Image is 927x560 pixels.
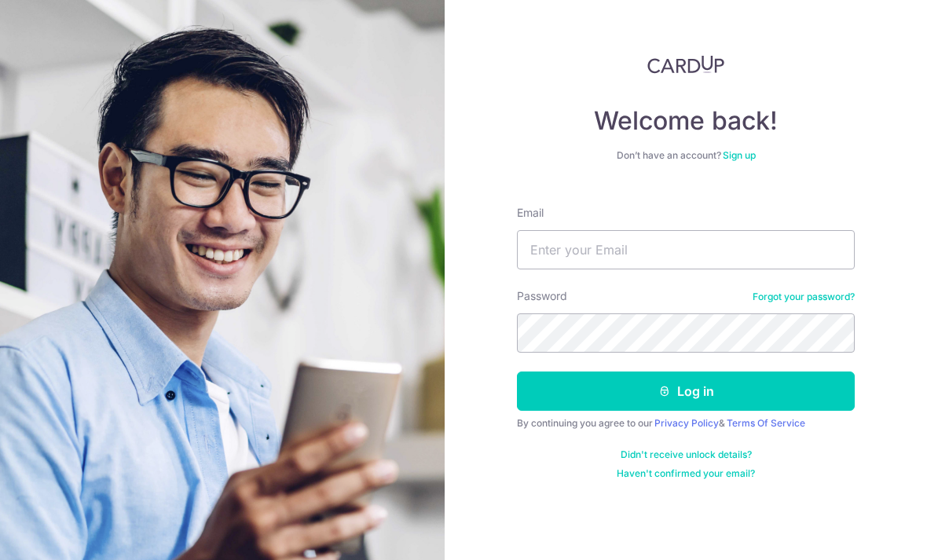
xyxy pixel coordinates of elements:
[517,417,855,430] div: By continuing you agree to our &
[647,55,724,74] img: CardUp Logo
[753,291,855,303] a: Forgot your password?
[517,230,855,269] input: Enter your Email
[621,448,752,461] a: Didn't receive unlock details?
[517,372,855,411] button: Log in
[617,467,755,480] a: Haven't confirmed your email?
[654,417,719,429] a: Privacy Policy
[517,288,567,304] label: Password
[517,149,855,162] div: Don’t have an account?
[517,105,855,137] h4: Welcome back!
[517,205,544,221] label: Email
[723,149,756,161] a: Sign up
[727,417,805,429] a: Terms Of Service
